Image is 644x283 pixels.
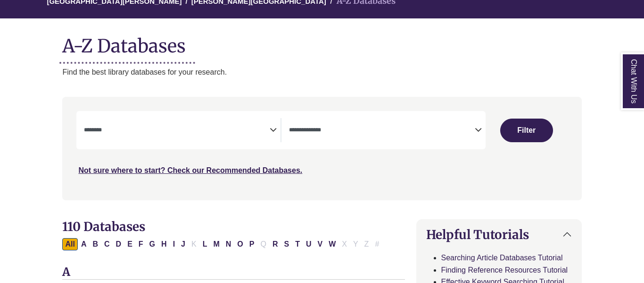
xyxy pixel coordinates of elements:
[90,238,101,250] button: Filter Results B
[417,220,581,249] button: Helpful Tutorials
[441,254,563,262] a: Searching Article Databases Tutorial
[136,238,146,250] button: Filter Results F
[223,238,234,250] button: Filter Results N
[62,238,77,250] button: All
[326,238,339,250] button: Filter Results W
[147,238,158,250] button: Filter Results G
[314,238,325,250] button: Filter Results V
[247,238,257,250] button: Filter Results P
[200,238,210,250] button: Filter Results L
[270,238,281,250] button: Filter Results R
[62,28,581,57] h1: A-Z Databases
[500,119,553,142] button: Submit for Search Results
[62,66,581,78] p: Find the best library databases for your research.
[158,238,170,250] button: Filter Results H
[289,127,475,135] textarea: Search
[78,166,302,174] a: Not sure where to start? Check our Recommended Databases.
[170,238,178,250] button: Filter Results I
[62,266,405,280] h3: A
[292,238,303,250] button: Filter Results T
[234,238,246,250] button: Filter Results O
[62,219,145,234] span: 110 Databases
[62,97,581,200] nav: Search filters
[84,127,270,135] textarea: Search
[62,240,383,248] div: Alpha-list to filter by first letter of database name
[101,238,113,250] button: Filter Results C
[178,238,188,250] button: Filter Results J
[113,238,124,250] button: Filter Results D
[210,238,222,250] button: Filter Results M
[441,266,568,274] a: Finding Reference Resources Tutorial
[124,238,135,250] button: Filter Results E
[303,238,314,250] button: Filter Results U
[281,238,292,250] button: Filter Results S
[78,238,90,250] button: Filter Results A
